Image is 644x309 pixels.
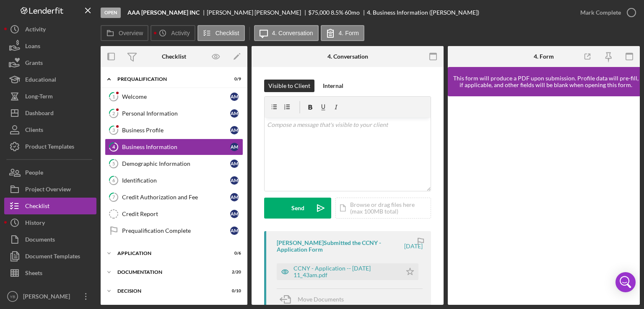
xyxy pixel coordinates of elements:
div: Mark Complete [580,4,621,21]
button: Overview [101,25,148,41]
div: Open [101,8,121,18]
div: [PERSON_NAME] Submitted the CCNY - Application Form [277,239,403,253]
a: 7Credit Authorization and FeeAM [105,189,243,206]
div: Checklist [25,198,49,216]
div: Prequalification Complete [122,227,230,234]
button: Visible to Client [264,80,314,92]
div: Checklist [162,53,186,60]
a: 4Business InformationAM [105,139,243,155]
button: 4. Conversation [254,25,319,41]
div: Project Overview [25,181,71,200]
div: Demographic Information [122,160,230,167]
div: Application [117,251,220,256]
span: Move Documents [298,296,344,303]
div: Personal Information [122,110,230,117]
tspan: 1 [112,94,115,99]
div: 8.5 % [331,9,343,16]
div: Business Information [122,144,230,150]
div: 0 / 10 [226,288,241,294]
tspan: 4 [112,144,115,149]
button: YB[PERSON_NAME] [4,288,96,305]
div: Documentation [117,270,220,275]
tspan: 3 [112,127,115,133]
div: 2 / 20 [226,270,241,275]
b: AAA [PERSON_NAME] INC [127,9,200,16]
time: 2025-10-12 15:43 [404,243,423,250]
a: 3Business ProfileAM [105,122,243,139]
a: 5Demographic InformationAM [105,155,243,172]
button: Checklist [197,25,245,41]
div: A M [230,193,239,201]
tspan: 7 [112,194,115,200]
tspan: 2 [112,111,115,116]
label: 4. Form [339,30,359,36]
div: [PERSON_NAME] [PERSON_NAME] [207,9,308,16]
div: Send [291,198,304,219]
a: 2Personal InformationAM [105,105,243,122]
div: Prequalification [117,77,220,82]
div: 4. Form [534,53,554,60]
div: Business Profile [122,127,230,134]
div: This form will produce a PDF upon submission. Profile data will pre-fill, if applicable, and othe... [452,75,640,88]
div: Documents [25,231,55,250]
a: 1WelcomeAM [105,88,243,105]
div: Open Intercom Messenger [615,272,636,292]
iframe: Lenderfit form [456,105,632,296]
div: 4. Business Information ([PERSON_NAME]) [367,9,479,16]
a: History [4,214,96,231]
a: Checklist [4,198,96,214]
button: Sheets [4,265,96,281]
a: Prequalification CompleteAM [105,222,243,239]
div: Internal [323,80,343,92]
div: Document Templates [25,248,80,267]
a: Project Overview [4,181,96,198]
div: Identification [122,177,230,184]
div: A M [230,109,239,118]
label: 4. Conversation [272,30,313,36]
button: Activity [151,25,195,41]
button: Mark Complete [572,4,640,21]
span: $75,000 [308,9,330,16]
div: A M [230,210,239,218]
div: Welcome [122,93,230,100]
div: A M [230,176,239,185]
div: Decision [117,288,220,294]
div: CCNY - Application -- [DATE] 11_43am.pdf [293,265,397,278]
div: Visible to Client [268,80,310,92]
button: Internal [319,80,348,92]
text: YB [10,294,16,299]
button: CCNY - Application -- [DATE] 11_43am.pdf [277,263,418,280]
label: Activity [171,30,190,36]
div: 0 / 6 [226,251,241,256]
div: Credit Report [122,211,230,217]
div: A M [230,227,239,235]
div: [PERSON_NAME] [21,288,75,307]
tspan: 6 [112,178,115,183]
label: Checklist [216,30,239,36]
tspan: 5 [112,161,115,166]
button: Documents [4,231,96,248]
div: A M [230,93,239,101]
